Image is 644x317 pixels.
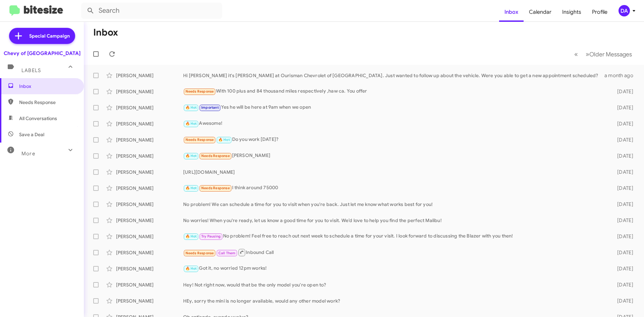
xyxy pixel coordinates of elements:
div: [PERSON_NAME] [116,281,183,288]
span: 🔥 Hot [218,138,230,142]
div: Yes he will be here at 9am when we open [183,104,606,111]
div: [PERSON_NAME] [116,88,183,95]
div: [DATE] [606,104,639,111]
div: [DATE] [606,281,639,288]
div: Hi [PERSON_NAME] it's [PERSON_NAME] at Ourisman Chevrolet of [GEOGRAPHIC_DATA]. Just wanted to fo... [183,72,604,79]
div: Hey! Not right now, would that be the only model you're open to? [183,281,606,288]
div: [PERSON_NAME] [116,265,183,272]
span: More [21,151,35,157]
span: 🔥 Hot [185,234,197,239]
div: With 100 plus and 84 thousand miles respectively ,haw ca. You offer [183,88,606,95]
div: No worries! When you're ready, let us know a good time for you to visit. We’d love to help you fi... [183,217,606,224]
span: Labels [21,67,41,73]
a: Calendar [524,2,557,22]
span: Needs Response [185,138,214,142]
button: Previous [570,47,582,61]
div: [PERSON_NAME] [116,120,183,127]
div: [PERSON_NAME] [116,298,183,304]
div: [DATE] [606,137,639,143]
div: [DATE] [606,217,639,224]
div: [DATE] [606,298,639,304]
span: » [586,50,589,58]
span: Needs Response [19,99,76,106]
div: [PERSON_NAME] [116,104,183,111]
span: Needs Response [201,154,230,158]
div: [DATE] [606,265,639,272]
div: [PERSON_NAME] [116,169,183,175]
h1: Inbox [93,27,118,38]
div: Inbound Call [183,248,606,257]
div: [PERSON_NAME] [116,201,183,208]
a: Special Campaign [9,28,75,44]
div: [DATE] [606,185,639,192]
div: HEy, sorry the mini is no longer available, would any other model work? [183,298,606,304]
span: « [574,50,578,58]
div: [DATE] [606,249,639,256]
span: Call Them [218,251,236,255]
div: Awesome! [183,120,606,127]
span: Older Messages [589,51,632,58]
span: 🔥 Hot [185,154,197,158]
span: All Conversations [19,115,57,122]
div: [URL][DOMAIN_NAME] [183,169,606,175]
div: [DATE] [606,153,639,159]
div: Do you work [DATE]? [183,136,606,144]
div: I think around 75000 [183,184,606,192]
span: Special Campaign [29,33,70,39]
div: [PERSON_NAME] [116,153,183,159]
div: DA [619,5,630,16]
span: Needs Response [185,89,214,94]
div: [PERSON_NAME] [116,185,183,192]
a: Profile [587,2,613,22]
button: DA [613,5,637,16]
div: [DATE] [606,233,639,240]
span: Needs Response [185,251,214,255]
div: [PERSON_NAME] [116,72,183,79]
div: [DATE] [606,169,639,175]
span: 🔥 Hot [185,186,197,190]
a: Inbox [499,2,524,22]
div: [PERSON_NAME] [183,152,606,160]
div: [DATE] [606,88,639,95]
span: Inbox [19,83,76,90]
div: Got it, no worried 12pm works! [183,265,606,272]
button: Next [582,47,636,61]
div: No problem! Feel free to reach out next week to schedule a time for your visit. I look forward to... [183,232,606,240]
span: Needs Response [201,186,230,190]
div: a month ago [604,72,639,79]
div: No problem! We can schedule a time for you to visit when you're back. Just let me know what works... [183,201,606,208]
div: [PERSON_NAME] [116,217,183,224]
div: [PERSON_NAME] [116,233,183,240]
div: [PERSON_NAME] [116,249,183,256]
div: [DATE] [606,120,639,127]
a: Insights [557,2,587,22]
nav: Page navigation example [571,47,636,61]
span: Save a Deal [19,131,44,138]
span: 🔥 Hot [185,121,197,126]
span: 🔥 Hot [185,105,197,110]
span: Try Pausing [201,234,221,239]
span: 🔥 Hot [185,266,197,271]
input: Search [81,3,222,19]
span: Important [201,105,219,110]
div: [PERSON_NAME] [116,137,183,143]
div: [DATE] [606,201,639,208]
div: Chevy of [GEOGRAPHIC_DATA] [4,50,80,57]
